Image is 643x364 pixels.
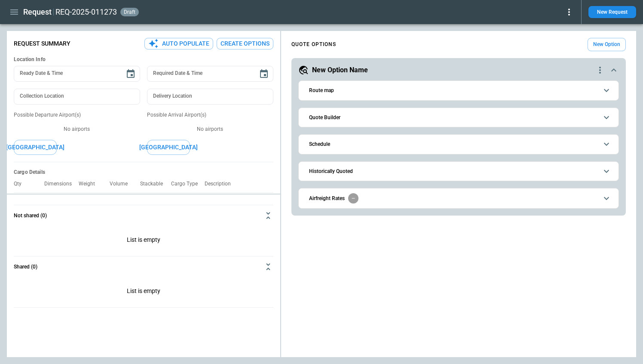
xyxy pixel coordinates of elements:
h6: Location Info [14,56,273,63]
h6: Cargo Details [14,169,273,176]
button: Not shared (0) [14,205,273,226]
button: Choose date [255,65,273,83]
span: draft [122,9,137,15]
button: Schedule [306,135,612,154]
p: Cargo Type [171,181,205,187]
h5: New Option Name [312,65,368,75]
button: New Request [588,6,636,18]
div: Not shared (0) [14,226,273,256]
button: Airfreight Rates [306,188,612,208]
div: scrollable content [281,34,636,219]
h6: Historically Quoted [309,169,353,174]
p: Possible Departure Airport(s) [14,111,140,119]
p: No airports [147,126,273,133]
p: Dimensions [44,181,79,187]
p: Description [205,181,238,187]
div: Not shared (0) [14,277,273,307]
h6: Not shared (0) [14,213,47,219]
button: New Option Namequote-option-actions [298,65,619,75]
h6: Shared (0) [14,264,37,270]
h1: Request [23,7,52,17]
button: Historically Quoted [306,162,612,181]
p: List is empty [14,226,273,256]
button: Create Options [217,38,273,49]
button: [GEOGRAPHIC_DATA] [14,140,57,155]
button: Shared (0) [14,256,273,277]
h6: Quote Builder [309,115,340,120]
button: Choose date [122,65,139,83]
h6: Route map [309,88,334,93]
p: Stackable [140,181,170,187]
h2: REQ-2025-011273 [55,7,117,17]
p: Weight [79,181,102,187]
div: quote-option-actions [595,65,605,75]
h6: Schedule [309,142,330,147]
h6: Airfreight Rates [309,196,345,201]
p: Request Summary [14,40,70,47]
button: Quote Builder [306,108,612,127]
button: Auto Populate [144,38,213,49]
button: [GEOGRAPHIC_DATA] [147,140,190,155]
h4: QUOTE OPTIONS [291,43,336,46]
p: Possible Arrival Airport(s) [147,111,273,119]
p: No airports [14,126,140,133]
p: Volume [110,181,135,187]
button: New Option [588,38,626,51]
p: List is empty [14,277,273,307]
p: Qty [14,181,28,187]
button: Route map [306,81,612,100]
